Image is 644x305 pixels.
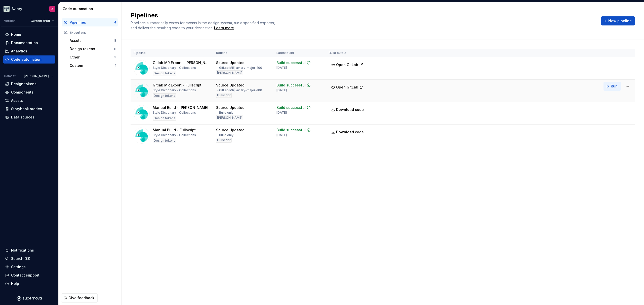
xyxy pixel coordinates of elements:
[11,32,21,37] div: Home
[11,90,33,95] div: Components
[131,21,276,30] span: Pipelines automatically watch for events in the design system, run a specified exporter, and deli...
[115,64,116,68] div: 1
[1,3,57,14] button: AviaryA
[608,18,632,23] span: New pipeline
[276,111,287,115] div: [DATE]
[114,55,116,59] div: 3
[11,106,42,111] div: Storybook stories
[276,128,306,133] div: Build successful
[216,93,232,98] div: Fullscript
[70,55,114,60] div: Other
[3,263,55,271] a: Settings
[11,281,19,286] div: Help
[276,133,287,137] div: [DATE]
[70,63,115,68] div: Custom
[153,71,176,76] div: Design tokens
[216,105,245,110] div: Source Updated
[276,66,287,70] div: [DATE]
[51,7,53,11] div: A
[11,264,26,269] div: Settings
[234,88,235,92] span: |
[216,128,245,133] div: Source Updated
[329,63,366,68] a: Open GitLab
[68,53,118,61] button: Other3
[17,296,42,301] svg: Supernova Logo
[68,45,118,53] button: Design tokens11
[276,88,287,92] div: [DATE]
[329,86,366,90] a: Open GitLab
[11,98,23,103] div: Assets
[153,83,202,88] div: Gitlab MR Export - Fullscript
[3,80,55,88] a: Design tokens
[68,295,94,300] span: Give feedback
[216,83,245,88] div: Source Updated
[153,111,196,115] div: Style Dictionary - Collections
[3,30,55,39] a: Home
[68,62,118,70] button: Custom1
[28,17,56,24] button: Current draft
[329,60,366,69] button: Open GitLab
[216,138,232,143] div: Fullscript
[4,19,16,23] div: Version
[63,6,119,11] div: Code automation
[11,115,34,120] div: Data sources
[3,113,55,121] a: Data sources
[216,133,233,137] div: → Build only
[276,105,306,110] div: Build successful
[234,66,235,70] span: |
[153,105,208,110] div: Manual Build - [PERSON_NAME]
[3,255,55,263] button: Search ⌘K
[276,60,306,65] div: Build successful
[3,97,55,105] a: Assets
[3,55,55,64] a: Code automation
[153,66,196,70] div: Style Dictionary - Collections
[216,66,262,70] div: → GitLab MR aviary-major-100
[601,16,635,25] button: New pipeline
[3,47,55,55] a: Analytics
[11,57,42,62] div: Code automation
[62,18,118,26] button: Pipelines4
[11,273,39,278] div: Contact support
[24,74,49,78] span: [PERSON_NAME]
[3,280,55,288] button: Help
[273,49,326,57] th: Latest build
[11,248,34,253] div: Notifications
[213,26,235,30] span: .
[4,74,16,78] div: Dataset
[214,25,234,30] div: Learn more
[329,83,366,92] button: Open GitLab
[216,88,262,92] div: → GitLab MR aviary-major-100
[11,256,30,261] div: Search ⌘K
[216,111,233,115] div: → Build only
[216,115,243,120] div: [PERSON_NAME]
[153,116,176,121] div: Design tokens
[3,246,55,254] button: Notifications
[68,37,118,45] a: Assets8
[3,105,55,113] a: Storybook stories
[603,82,621,91] button: Run
[329,105,367,114] a: Download code
[70,46,114,51] div: Design tokens
[31,19,50,23] span: Current draft
[22,73,55,80] button: [PERSON_NAME]
[336,85,358,90] span: Open GitLab
[131,11,595,19] h2: Pipelines
[611,84,618,89] span: Run
[326,49,370,57] th: Build output
[114,39,116,43] div: 8
[70,30,116,35] div: Exporters
[70,20,114,25] div: Pipelines
[153,88,196,92] div: Style Dictionary - Collections
[336,130,364,135] span: Download code
[153,93,176,98] div: Design tokens
[11,40,38,45] div: Documentation
[216,60,245,65] div: Source Updated
[61,293,98,302] button: Give feedback
[216,70,243,75] div: [PERSON_NAME]
[3,39,55,47] a: Documentation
